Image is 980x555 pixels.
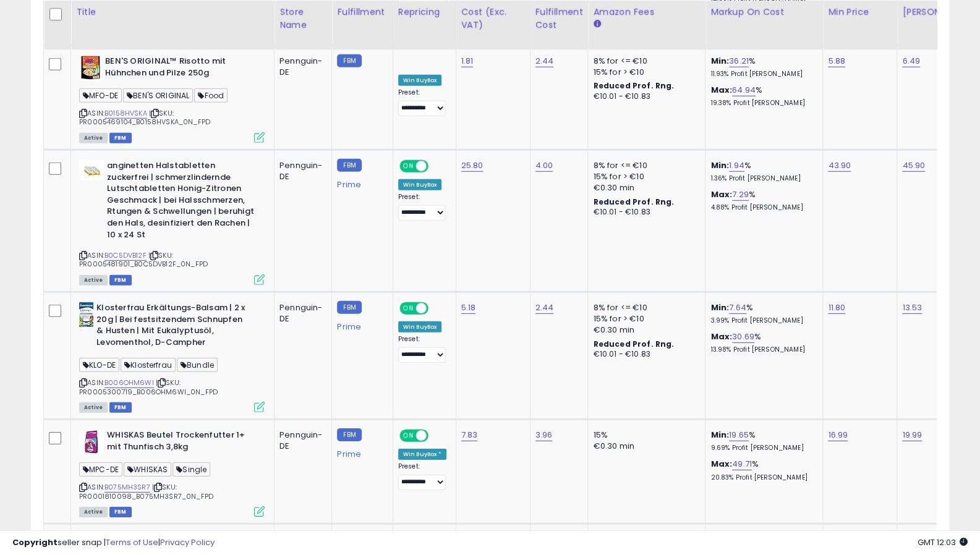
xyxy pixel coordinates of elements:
b: Reduced Prof. Rng. [593,339,674,349]
a: Privacy Policy [160,536,215,548]
span: Single [173,462,210,477]
b: Max: [710,189,732,200]
div: Repricing [398,6,451,19]
span: All listings currently available for purchase on Amazon [79,133,108,143]
a: 36.21 [729,55,749,67]
th: The percentage added to the cost of goods (COGS) that forms the calculator for Min & Max prices. [705,1,823,50]
b: anginetten Halstabletten zuckerfrei | schmerzlindernde Lutschtabletten Honig-Zitronen Geschmack |... [107,160,257,244]
span: FBM [109,507,132,517]
div: 15% [593,430,696,441]
b: Max: [710,84,732,96]
span: | SKU: PR0005481901_B0C5DVB12F_0N_FPD [79,250,208,269]
span: OFF [426,161,446,172]
div: ASIN: [79,430,265,515]
div: Pennguin-DE [279,302,322,324]
span: FBM [109,402,132,413]
div: Pennguin-DE [279,56,322,78]
div: Fulfillment Cost [535,6,583,32]
div: Pennguin-DE [279,160,322,182]
span: Food [194,88,228,103]
a: 4.00 [535,159,553,172]
div: % [710,85,813,108]
p: 20.83% Profit [PERSON_NAME] [710,473,813,482]
div: % [710,56,813,78]
div: Prime [337,175,383,190]
div: Preset: [398,462,446,490]
span: WHISKAS [124,462,171,477]
span: All listings currently available for purchase on Amazon [79,507,108,517]
a: 43.90 [828,159,851,172]
div: Store Name [279,6,326,32]
small: FBM [337,428,361,441]
div: Win BuyBox * [398,449,446,460]
b: Reduced Prof. Rng. [593,80,674,91]
a: B0158HVSKA [104,108,147,119]
a: 13.53 [902,302,922,314]
a: 7.64 [729,302,746,314]
div: 8% for <= €10 [593,302,696,313]
img: 517p4q+zpsL._SL40_.jpg [79,302,93,327]
small: Amazon Fees. [593,19,600,30]
b: Reduced Prof. Rng. [593,197,674,207]
a: 3.96 [535,429,553,441]
span: | SKU: PR0001810098_B075MH3SR7_0N_FPD [79,482,213,501]
div: €10.01 - €10.83 [593,91,696,102]
a: 1.81 [461,55,474,67]
div: Pennguin-DE [279,430,322,452]
p: 13.98% Profit [PERSON_NAME] [710,345,813,354]
div: 15% for > €10 [593,67,696,78]
b: BEN'S ORIGINAL™ Risotto mit Hühnchen und Pilze 250g [105,56,255,82]
a: 64.94 [732,84,756,96]
span: ON [401,303,416,314]
div: €0.30 min [593,441,696,452]
span: Klosterfrau [121,358,176,372]
div: Preset: [398,193,446,221]
div: €0.30 min [593,182,696,193]
span: ON [401,161,416,172]
div: Win BuyBox [398,179,442,190]
div: Amazon Fees [593,6,700,19]
div: Markup on Cost [710,6,817,19]
b: Klosterfrau Erkältungs-Balsam | 2 x 20g | Bei festsitzendem Schnupfen & Husten | Mit Eukalyptusöl... [96,302,247,351]
img: 41GyP+GvJoL._SL40_.jpg [79,160,104,180]
b: Max: [710,331,732,342]
div: [PERSON_NAME] [902,6,976,19]
div: ASIN: [79,56,265,142]
span: Bundle [177,358,218,372]
b: Min: [710,302,729,313]
div: Preset: [398,88,446,116]
span: MPC-DE [79,462,122,477]
span: FBM [109,275,132,286]
span: All listings currently available for purchase on Amazon [79,402,108,413]
img: 51nClRWCQ4L._SL40_.jpg [79,56,102,80]
b: Min: [710,429,729,441]
b: WHISKAS Beutel Trockenfutter 1+ mit Thunfisch 3,8kg [107,430,257,455]
a: 7.83 [461,429,478,441]
a: B0C5DVB12F [104,250,147,261]
span: All listings currently available for purchase on Amazon [79,275,108,286]
a: 11.80 [828,302,845,314]
div: Prime [337,317,383,332]
div: % [710,302,813,325]
div: Prime [337,444,383,459]
div: €0.30 min [593,324,696,336]
b: Min: [710,55,729,67]
div: Fulfillment [337,6,387,19]
div: Win BuyBox [398,75,442,86]
a: Terms of Use [106,536,158,548]
b: Min: [710,159,729,171]
a: 2.44 [535,55,554,67]
small: FBM [337,54,361,67]
a: 19.65 [729,429,749,441]
div: seller snap | | [12,537,215,549]
a: 2.44 [535,302,554,314]
div: ASIN: [79,160,265,284]
strong: Copyright [12,536,58,548]
a: 25.80 [461,159,484,172]
div: Title [76,6,269,19]
div: €10.01 - €10.83 [593,349,696,360]
span: FBM [109,133,132,143]
div: % [710,160,813,183]
a: 6.49 [902,55,920,67]
div: Win BuyBox [398,321,442,333]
